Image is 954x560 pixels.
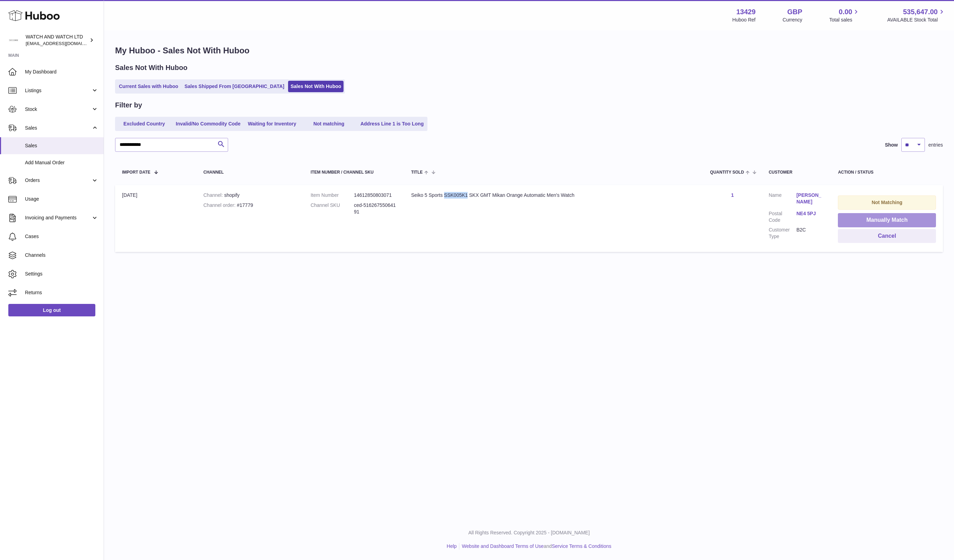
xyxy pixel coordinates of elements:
[783,17,803,23] div: Currency
[301,118,357,130] a: Not matching
[173,118,243,130] a: Invalid/No Commodity Code
[311,170,397,175] div: Item Number / Channel SKU
[871,200,902,205] strong: Not Matching
[769,210,796,224] dt: Postal Code
[311,192,354,199] dt: Item Number
[203,170,297,175] div: Channel
[25,177,91,184] span: Orders
[552,543,612,549] a: Service Terms & Conditions
[115,185,197,252] td: [DATE]
[358,118,426,130] a: Address Line 1 is Too Long
[25,271,98,277] span: Settings
[25,215,91,221] span: Invoicing and Payments
[796,192,824,205] a: [PERSON_NAME]
[110,530,948,536] p: All Rights Reserved. Copyright 2025 - [DOMAIN_NAME]
[25,125,91,131] span: Sales
[885,142,898,148] label: Show
[710,170,744,175] span: Quantity Sold
[787,7,802,17] strong: GBP
[115,45,943,56] h1: My Huboo - Sales Not With Huboo
[769,192,796,207] dt: Name
[8,304,95,316] a: Log out
[115,63,188,72] h2: Sales Not With Huboo
[838,213,936,227] button: Manually Match
[203,192,224,198] strong: Channel
[244,118,300,130] a: Waiting for Inventory
[769,227,796,240] dt: Customer Type
[732,17,756,23] div: Huboo Ref
[203,202,237,208] strong: Channel order
[25,106,91,113] span: Stock
[25,69,98,75] span: My Dashboard
[25,252,98,259] span: Channels
[411,192,696,199] div: Seiko 5 Sports SSK005K1 SKX GMT Mikan Orange Automatic Men's Watch
[887,17,946,23] span: AVAILABLE Stock Total
[26,41,102,46] span: [EMAIL_ADDRESS][DOMAIN_NAME]
[182,81,287,92] a: Sales Shipped From [GEOGRAPHIC_DATA]
[203,202,297,209] div: #17779
[829,17,860,23] span: Total sales
[731,192,734,198] a: 1
[203,192,297,199] div: shopify
[903,7,938,17] span: 535,647.00
[25,233,98,240] span: Cases
[25,289,98,296] span: Returns
[25,196,98,202] span: Usage
[411,170,423,175] span: Title
[447,543,457,549] a: Help
[25,142,98,149] span: Sales
[115,100,142,110] h2: Filter by
[459,543,611,550] li: and
[116,118,172,130] a: Excluded Country
[354,192,397,199] dd: 14612850803071
[122,170,150,175] span: Import date
[829,7,860,23] a: 0.00 Total sales
[25,159,98,166] span: Add Manual Order
[838,229,936,243] button: Cancel
[887,7,946,23] a: 535,647.00 AVAILABLE Stock Total
[25,87,91,94] span: Listings
[796,210,824,217] a: NE4 5PJ
[462,543,544,549] a: Website and Dashboard Terms of Use
[288,81,344,92] a: Sales Not With Huboo
[354,202,397,215] dd: ced-51626755064191
[769,170,824,175] div: Customer
[26,34,88,47] div: WATCH AND WATCH LTD
[8,35,19,45] img: baris@watchandwatch.co.uk
[839,7,852,17] span: 0.00
[736,7,756,17] strong: 13429
[116,81,181,92] a: Current Sales with Huboo
[838,170,936,175] div: Action / Status
[928,142,943,148] span: entries
[311,202,354,215] dt: Channel SKU
[796,227,824,240] dd: B2C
